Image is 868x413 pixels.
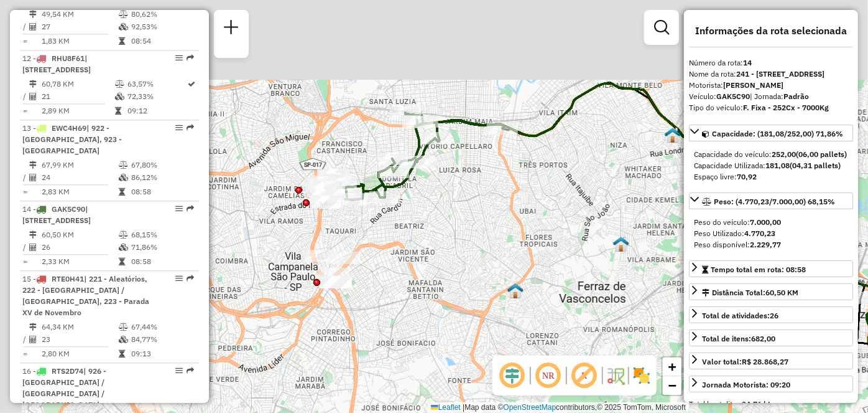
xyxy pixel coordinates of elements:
strong: 682,00 [751,334,775,343]
span: GAK5C90 [52,204,85,214]
span: | 922 - [GEOGRAPHIC_DATA], 923 - [GEOGRAPHIC_DATA] [22,123,122,155]
i: % de utilização do peso [119,323,128,331]
div: Map data © contributors,© 2025 TomTom, Microsoft [428,402,689,413]
i: Total de Atividades [29,174,37,181]
td: 60,50 KM [41,229,118,241]
img: Exibir/Ocultar setores [632,366,652,386]
div: Atividade não roteirizada - CARLOS FERNANDO MORE [828,258,859,270]
strong: Padrão [783,92,809,101]
strong: 252,00 [772,150,796,159]
a: Leaflet [431,403,461,412]
em: Rota exportada [187,275,194,282]
i: Total de Atividades [29,23,37,31]
td: / [22,333,29,346]
td: 84,77% [131,333,193,346]
td: 24 [41,171,118,184]
a: Valor total:R$ 28.868,27 [689,353,853,369]
strong: GAK5C90 [716,92,750,101]
em: Rota exportada [187,205,194,212]
img: Fluxo de ruas [606,366,626,386]
span: Capacidade: (181,08/252,00) 71,86% [712,129,843,138]
td: 72,33% [127,90,187,103]
td: 27 [41,21,118,33]
td: 26 [41,241,118,254]
div: Capacidade Utilizada: [694,160,848,171]
div: Jornada Motorista: 09:20 [702,379,790,391]
i: Tempo total em rota [119,188,125,196]
a: Capacidade: (181,08/252,00) 71,86% [689,125,853,141]
strong: [PERSON_NAME] [723,80,783,90]
td: / [22,241,29,254]
div: Total de itens: [702,333,775,344]
strong: (04,31 pallets) [790,161,841,170]
span: Exibir rótulo [570,361,599,391]
div: Peso Utilizado: [694,228,848,239]
i: Total de Atividades [29,336,37,343]
td: 63,57% [127,78,187,90]
td: 92,53% [131,21,193,33]
span: | [STREET_ADDRESS] [22,54,91,74]
i: % de utilização da cubagem [119,23,128,31]
td: = [22,348,29,360]
i: % de utilização da cubagem [119,174,128,181]
span: Ocultar NR [533,361,563,391]
a: Distância Total:60,50 KM [689,283,853,300]
i: % de utilização do peso [119,231,128,239]
td: / [22,171,29,184]
em: Opções [175,124,183,131]
span: 60,50 KM [765,288,798,297]
em: Opções [175,275,183,282]
strong: 241 - [STREET_ADDRESS] [736,69,824,78]
div: Valor total: [702,356,788,368]
td: 67,99 KM [41,159,118,171]
a: Zoom out [663,376,681,395]
span: | 221 - Aleatórios, 222 - [GEOGRAPHIC_DATA] / [GEOGRAPHIC_DATA], 223 - Parada XV de Novembro [22,274,149,317]
td: 08:58 [131,255,193,268]
div: Veículo: [689,91,853,102]
span: | Jornada: [750,92,809,101]
strong: 26 [770,311,778,320]
i: Distância Total [29,161,37,169]
strong: 70,92 [737,172,757,181]
td: = [22,186,29,198]
td: 08:58 [131,186,193,198]
td: 68,15% [131,229,193,241]
span: EWC4H69 [52,123,86,133]
strong: (06,00 pallets) [796,150,847,159]
span: | [463,403,464,412]
td: 67,80% [131,159,193,171]
strong: 34,76 hL [742,399,772,409]
div: Atividade não roteirizada - ROBERTO FRANCISCO BU [321,276,352,288]
span: Peso do veículo: [694,217,781,227]
td: 23 [41,333,118,346]
td: 2,80 KM [41,348,118,360]
div: Peso disponível: [694,239,848,250]
div: Capacidade: (181,08/252,00) 71,86% [689,144,853,188]
td: 49,54 KM [41,8,118,21]
i: Distância Total [29,80,37,88]
td: 2,89 KM [41,105,114,117]
span: 16 - [22,366,106,409]
div: Atividade não roteirizada - ADEGA JAAE [303,250,334,262]
span: 14 - [22,204,91,225]
td: 80,62% [131,8,193,21]
div: Peso: (4.770,23/7.000,00) 68,15% [689,212,853,255]
em: Rota exportada [187,54,194,62]
i: % de utilização do peso [119,11,128,18]
span: 13 - [22,123,122,155]
i: % de utilização do peso [119,161,128,169]
span: + [668,359,676,374]
span: Ocultar deslocamento [497,361,527,391]
strong: 7.000,00 [750,217,781,227]
a: Nova sessão e pesquisa [219,15,244,43]
td: 64,34 KM [41,321,118,333]
span: RTE0H41 [52,274,84,283]
i: Tempo total em rota [115,107,121,115]
a: Zoom in [663,358,681,376]
div: Capacidade do veículo: [694,149,848,160]
a: Total de atividades:26 [689,306,853,323]
em: Opções [175,54,183,62]
td: = [22,105,29,117]
i: Total de Atividades [29,93,37,100]
strong: 4.770,23 [744,229,775,238]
